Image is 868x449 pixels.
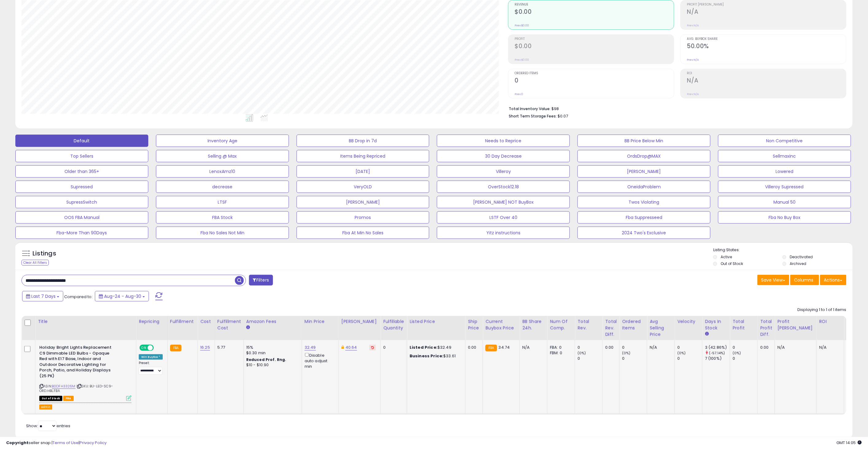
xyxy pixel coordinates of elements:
div: Min Price [305,318,336,325]
b: Listed Price: [410,344,438,350]
button: LenoxAmz10 [156,165,289,178]
button: OOS FBA Manual [15,211,148,224]
div: Cost [200,318,212,325]
button: 30 Day Decrease [437,150,570,162]
div: ASIN: [39,345,131,400]
div: 0 [622,345,647,350]
div: 0 [622,356,647,361]
button: Actions [820,275,847,285]
small: Prev: $0.00 [515,58,529,62]
div: 7 (100%) [705,356,730,361]
button: BB Drop in 7d [297,135,430,147]
div: Title [38,318,134,325]
small: Prev: N/A [687,24,699,27]
div: Amazon Fees [246,318,299,325]
div: 0 [733,345,757,350]
button: OrdsDrop@MAX [578,150,710,162]
button: Older than 365+ [15,165,148,178]
button: OverStock12.18 [437,181,570,193]
div: Displaying 1 to 1 of 1 items [798,307,847,313]
button: Yitz instructions [437,227,570,239]
b: Business Price: [410,353,443,359]
h5: Listings [33,249,56,258]
span: Profit [515,37,674,41]
button: Top Sellers [15,150,148,162]
div: Profit [PERSON_NAME] [777,318,814,331]
a: B0DFH3326M [52,384,76,389]
span: Aug-24 - Aug-30 [104,293,141,299]
div: seller snap | | [6,440,107,446]
button: Twos Violating [578,196,710,208]
span: 2025-09-7 14:05 GMT [837,440,862,446]
span: OFF [153,345,163,351]
a: Terms of Use [53,440,79,446]
div: 0.00 [468,345,478,350]
div: Total Rev. Diff. [605,318,617,338]
span: ON [140,345,148,351]
div: 0 [733,356,757,361]
div: Listed Price [410,318,463,325]
h2: 50.00% [687,43,846,51]
b: Holiday Bright Lights Replacement C9 Dimmable LED Bulbs - Opaque Red with E17 Base, Indoor and Ou... [39,345,114,380]
h2: $0.00 [515,43,674,51]
small: (0%) [733,351,741,355]
button: [DATE] [297,165,430,178]
div: Clear All Filters [21,260,49,266]
div: 0.00 [605,345,615,350]
button: Manual 50 [718,196,851,208]
button: Default [15,135,148,147]
a: 16.25 [200,344,210,351]
div: Disable auto adjust min [305,352,334,369]
div: Total Profit [733,318,755,331]
b: Reduced Prof. Rng. [246,357,286,362]
h2: N/A [687,8,846,17]
div: Repricing [139,318,165,325]
button: Inventory Age [156,135,289,147]
button: Save View [757,275,789,285]
button: [PERSON_NAME] NOT BuyBox [437,196,570,208]
button: Supressed [15,181,148,193]
span: Compared to: [64,294,92,300]
div: Velocity [677,318,700,325]
div: Fulfillment [170,318,195,325]
small: Prev: $0.00 [515,24,529,27]
small: (0%) [677,351,686,355]
li: $98 [509,105,842,112]
span: Columns [794,277,814,283]
button: Filters [249,275,273,286]
b: Total Inventory Value: [509,106,551,111]
div: $0.30 min [246,350,297,356]
label: Out of Stock [721,261,743,266]
small: Prev: 0 [515,92,524,96]
div: N/A [522,345,543,350]
div: N/A [777,345,812,350]
button: LTSF [156,196,289,208]
div: $33.61 [410,353,461,359]
div: 0.00 [760,345,770,350]
button: Needs to Reprice [437,135,570,147]
h2: $0.00 [515,8,674,17]
label: Archived [790,261,807,266]
button: Promos [297,211,430,224]
div: 0 [383,345,402,350]
span: | SKU: BU-LED-SC9-ORD.HBL.FBA [39,384,113,393]
b: Short Term Storage Fees: [509,113,557,119]
button: admin [39,405,52,410]
small: (0%) [622,351,631,355]
span: FBA [63,396,74,401]
small: (0%) [578,351,586,355]
div: Fulfillable Quantity [383,318,404,331]
button: Last 7 Days [22,291,63,301]
div: [PERSON_NAME] [341,318,378,325]
div: Fulfillment Cost [217,318,241,331]
button: VeryOLD [297,181,430,193]
div: $32.49 [410,345,461,350]
div: 3 (42.86%) [705,345,730,350]
a: Privacy Policy [80,440,107,446]
div: N/A [650,345,670,350]
div: 0 [578,345,602,350]
h2: 0 [515,77,674,85]
div: Ship Price [468,318,480,331]
p: Listing States: [713,247,853,253]
button: OneidaProblem [578,181,710,193]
